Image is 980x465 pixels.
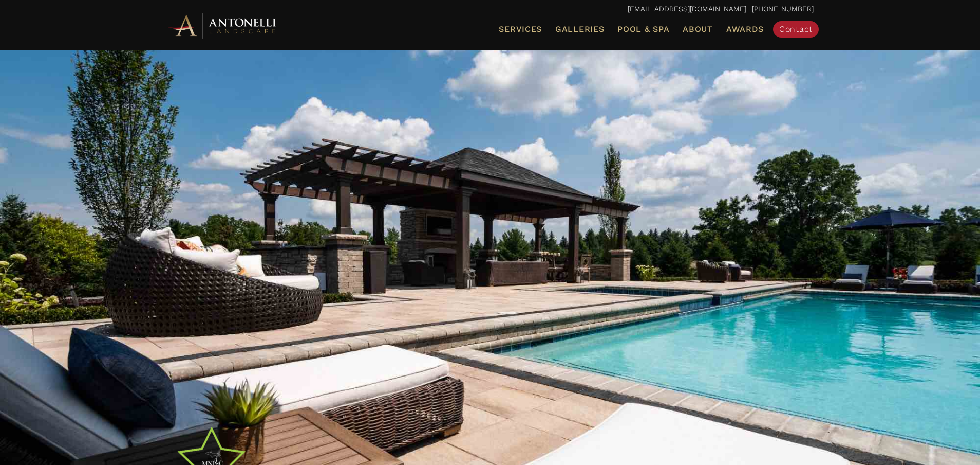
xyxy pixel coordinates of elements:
[679,23,717,36] a: About
[551,23,608,36] a: Galleries
[683,25,713,33] span: About
[617,24,669,34] span: Pool & Spa
[166,3,814,16] p: | [PHONE_NUMBER]
[773,21,819,38] a: Contact
[628,5,746,13] a: [EMAIL_ADDRESS][DOMAIN_NAME]
[499,25,542,33] span: Services
[555,24,604,34] span: Galleries
[726,24,764,34] span: Awards
[722,23,768,36] a: Awards
[779,24,813,34] span: Contact
[166,11,279,40] img: Antonelli Horizontal Logo
[613,23,673,36] a: Pool & Spa
[495,23,546,36] a: Services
